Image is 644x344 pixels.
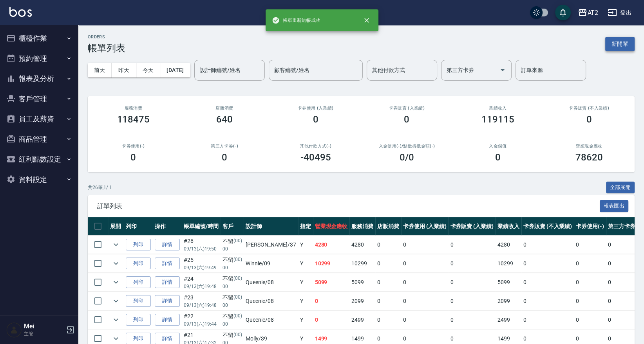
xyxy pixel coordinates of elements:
[298,311,313,329] td: Y
[182,292,221,310] td: #23
[313,311,350,329] td: 0
[553,144,625,149] h2: 營業現金應收
[188,144,261,149] h2: 第三方卡券(-)
[24,330,64,337] p: 主管
[126,258,151,270] button: 列印
[313,236,350,254] td: 4280
[182,254,221,273] td: #25
[462,144,534,149] h2: 入金儲值
[375,217,401,236] th: 店販消費
[587,8,598,18] div: AT2
[184,245,219,252] p: 09/13 (六) 19:50
[160,63,190,77] button: [DATE]
[223,245,242,252] p: 00
[313,217,350,236] th: 營業現金應收
[298,254,313,273] td: Y
[88,34,125,40] h2: ORDERS
[216,114,233,125] h3: 640
[496,292,521,310] td: 2099
[279,106,352,111] h2: 卡券使用 (入業績)
[184,283,219,290] p: 09/13 (六) 19:48
[244,217,298,236] th: 設計師
[233,256,242,264] p: (00)
[117,114,150,125] h3: 118475
[223,237,242,245] div: 不留
[606,217,644,236] th: 第三方卡券(-)
[126,276,151,288] button: 列印
[349,292,375,310] td: 2099
[88,43,125,54] h3: 帳單列表
[462,106,534,111] h2: 業績收入
[496,311,521,329] td: 2499
[586,114,592,125] h3: 0
[605,37,635,51] button: 新開單
[298,273,313,292] td: Y
[182,311,221,329] td: #22
[112,63,136,77] button: 昨天
[126,295,151,307] button: 列印
[244,311,298,329] td: Queenie /08
[375,254,401,273] td: 0
[155,258,180,270] a: 詳情
[349,273,375,292] td: 5099
[401,273,449,292] td: 0
[298,217,313,236] th: 指定
[521,254,574,273] td: 0
[604,5,635,20] button: 登出
[496,236,521,254] td: 4280
[401,254,449,273] td: 0
[3,68,75,89] button: 報表及分析
[371,144,443,149] h2: 入金使用(-) /點數折抵金額(-)
[126,314,151,326] button: 列印
[574,236,606,254] td: 0
[401,217,449,236] th: 卡券使用 (入業績)
[124,217,153,236] th: 列印
[371,106,443,111] h2: 卡券販賣 (入業績)
[606,236,644,254] td: 0
[574,254,606,273] td: 0
[448,273,496,292] td: 0
[184,321,219,328] p: 09/13 (六) 19:44
[404,114,409,125] h3: 0
[521,311,574,329] td: 0
[188,106,261,111] h2: 店販消費
[126,239,151,251] button: 列印
[223,275,242,283] div: 不留
[223,321,242,328] p: 00
[110,276,122,288] button: expand row
[110,295,122,307] button: expand row
[3,129,75,149] button: 商品管理
[233,294,242,302] p: (00)
[233,237,242,245] p: (00)
[108,217,124,236] th: 展開
[375,292,401,310] td: 0
[448,217,496,236] th: 卡券販賣 (入業績)
[130,152,136,163] h3: 0
[349,217,375,236] th: 服務消費
[496,273,521,292] td: 5099
[606,311,644,329] td: 0
[6,322,22,338] img: Person
[233,331,242,339] p: (00)
[3,28,75,49] button: 櫃檯作業
[244,273,298,292] td: Queenie /08
[606,273,644,292] td: 0
[153,217,182,236] th: 操作
[3,169,75,190] button: 資料設定
[298,236,313,254] td: Y
[495,152,501,163] h3: 0
[375,236,401,254] td: 0
[279,144,352,149] h2: 其他付款方式(-)
[600,202,629,209] a: 報表匯出
[448,311,496,329] td: 0
[155,239,180,251] a: 詳情
[110,239,122,250] button: expand row
[400,152,414,163] h3: 0 /0
[496,64,509,76] button: Open
[298,292,313,310] td: Y
[521,217,574,236] th: 卡券販賣 (不入業績)
[221,217,244,236] th: 客戶
[223,283,242,290] p: 00
[136,63,161,77] button: 今天
[300,152,331,163] h3: -40495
